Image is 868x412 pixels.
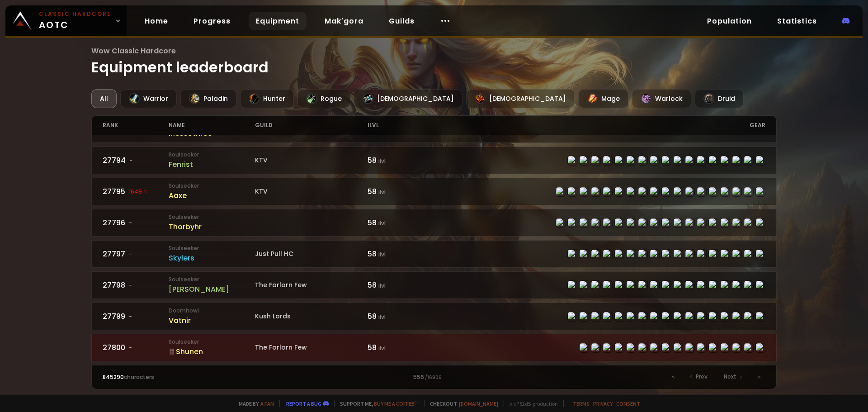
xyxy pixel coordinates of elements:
[378,282,386,289] small: ilvl
[103,248,169,260] div: 27797
[368,155,434,166] div: 58
[255,312,368,321] div: Kush Lords
[255,116,368,135] div: guild
[249,12,307,30] a: Equipment
[169,284,255,295] div: [PERSON_NAME]
[378,313,386,321] small: ilvl
[368,217,434,228] div: 58
[268,373,599,381] div: 556
[368,116,434,135] div: ilvl
[129,156,132,165] span: -
[39,10,111,18] small: Classic Hardcore
[632,89,691,108] div: Warlock
[103,342,169,353] div: 27800
[378,219,386,227] small: ilvl
[255,343,368,352] div: The Forlorn Few
[368,248,434,260] div: 58
[169,315,255,326] div: Vatnir
[169,275,255,284] small: Soulseeker
[103,373,269,381] div: characters
[334,400,419,407] span: Support me,
[103,186,169,197] div: 27795
[103,217,169,228] div: 27796
[129,344,132,352] span: -
[129,250,132,258] span: -
[129,281,132,289] span: -
[424,400,498,407] span: Checkout
[233,400,274,407] span: Made by
[137,12,175,30] a: Home
[169,151,255,159] small: Soulseeker
[317,12,371,30] a: Mak'gora
[169,338,255,346] small: Soulseeker
[434,116,765,135] div: gear
[459,400,498,407] a: [DOMAIN_NAME]
[260,400,274,407] a: a fan
[169,213,255,221] small: Soulseeker
[91,89,117,108] div: All
[378,188,386,196] small: ilvl
[578,89,628,108] div: Mage
[129,188,148,196] span: 1649
[103,116,169,135] div: rank
[129,313,132,321] span: -
[255,187,368,196] div: KTV
[129,219,132,227] span: -
[91,334,777,361] a: 27800-SoulseekerShunenThe Forlorn Few58 ilvlitem-7441item-10824item-10774item-2575item-2041item-6...
[297,89,350,108] div: Rogue
[91,209,777,237] a: 27796-SoulseekerThorbyhr58 ilvlitem-21317item-13089item-12082item-2575item-14601item-16713item-15...
[368,342,434,353] div: 58
[240,89,294,108] div: Hunter
[120,89,177,108] div: Warrior
[91,45,777,57] span: Wow Classic Hardcore
[616,400,640,407] a: Consent
[255,280,368,290] div: The Forlorn Few
[169,116,255,135] div: name
[374,400,419,407] a: Buy me a coffee
[169,221,255,232] div: Thorbyhr
[354,89,462,108] div: [DEMOGRAPHIC_DATA]
[696,373,708,381] span: Prev
[425,374,442,381] small: / 16906
[695,89,744,108] div: Druid
[286,400,321,407] a: Report a bug
[255,249,368,259] div: Just Pull HC
[169,244,255,252] small: Soulseeker
[593,400,613,407] a: Privacy
[91,147,777,174] a: 27794-SoulseekerFenristKTV58 ilvlitem-11925item-15411item-18686item-127item-16674item-22207item-1...
[186,12,238,30] a: Progress
[39,10,111,32] span: AOTC
[91,45,777,78] h1: Equipment leaderboard
[103,279,169,291] div: 27798
[91,303,777,330] a: 27799-DoomhowlVatnirKush Lords58 ilvlitem-11925item-19159item-12927item-17742item-16713item-15062...
[504,400,558,407] span: v. d752d5 - production
[5,5,127,36] a: Classic HardcoreAOTC
[169,182,255,190] small: Soulseeker
[180,89,236,108] div: Paladin
[169,190,255,201] div: Aaxe
[368,186,434,197] div: 58
[368,311,434,322] div: 58
[255,156,368,165] div: KTV
[103,311,169,322] div: 27799
[466,89,575,108] div: [DEMOGRAPHIC_DATA]
[169,307,255,315] small: Doomhowl
[103,155,169,166] div: 27794
[91,240,777,268] a: 27797-SoulseekerSkylersJust Pull HC58 ilvlitem-7720item-7673item-9941item-16060item-10762item-107...
[91,271,777,299] a: 27798-Soulseeker[PERSON_NAME]The Forlorn Few58 ilvlitem-2245item-12046item-10163item-148item-1015...
[724,373,736,381] span: Next
[169,252,255,264] div: Skylers
[378,251,386,258] small: ilvl
[169,159,255,170] div: Fenrist
[368,279,434,291] div: 58
[573,400,590,407] a: Terms
[700,12,759,30] a: Population
[378,157,386,165] small: ilvl
[382,12,422,30] a: Guilds
[378,344,386,352] small: ilvl
[103,373,124,381] span: 845290
[169,346,255,357] div: Shunen
[91,178,777,205] a: 277951649 SoulseekerAaxeKTV58 ilvlitem-13404item-15411item-16708item-2105item-15825item-16713item...
[770,12,824,30] a: Statistics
